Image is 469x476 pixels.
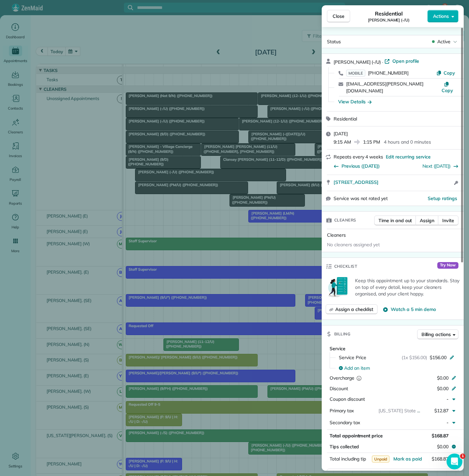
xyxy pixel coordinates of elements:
[334,163,380,169] button: Previous ([DATE])
[444,70,455,76] span: Copy
[447,396,449,402] span: -
[392,58,419,64] span: Open profile
[442,87,453,93] span: Copy
[326,304,378,314] button: Assign a checklist
[334,59,381,65] span: [PERSON_NAME] (-/U)
[374,216,416,225] button: Time in and out
[335,352,458,363] button: Service Price(1x $156.00)$156.00
[330,408,354,414] span: Primary tax
[346,70,365,77] span: MOBILE
[327,442,458,451] button: Tips collected$0.00
[333,13,344,19] span: Close
[334,179,379,186] span: [STREET_ADDRESS]
[334,116,357,122] span: Residential
[330,386,348,391] span: Discount
[384,58,419,64] a: Open profile
[452,179,460,187] button: Open access information
[334,131,348,137] span: [DATE]
[334,179,452,186] a: [STREET_ADDRESS]
[420,217,434,224] span: Assign
[384,139,431,145] p: 4 hours and 0 minutes
[447,420,449,425] span: -
[330,346,345,352] span: Service
[330,396,365,402] span: Coupon discount
[402,354,427,361] span: (1x $156.00)
[437,443,449,450] span: $0.00
[437,262,458,269] span: Try Now
[335,363,458,373] button: Add an item
[330,420,360,425] span: Secondary tax
[432,433,449,439] span: $168.87
[334,154,383,160] span: Repeats every 4 weeks
[334,263,357,270] span: Checklist
[460,454,465,459] span: 1
[440,81,455,94] button: Copy
[423,163,459,169] button: Next ([DATE])
[330,456,366,462] span: Total including tip
[338,98,372,105] button: View Details
[381,59,384,65] span: ·
[344,365,370,371] span: Add an item
[437,386,449,391] span: $0.00
[330,375,387,381] div: Overcharge
[375,10,403,17] span: Residential
[415,216,439,225] button: Assign
[346,70,409,76] a: MOBILE[PHONE_NUMBER]
[339,354,366,361] span: Service Price
[386,153,431,160] span: Edit recurring service
[421,331,451,338] span: Billing actions
[346,81,423,94] a: [EMAIL_ADDRESS][PERSON_NAME][DOMAIN_NAME]
[372,456,390,462] span: Unpaid
[334,217,356,223] span: Cleaners
[334,331,351,337] span: Billing
[368,70,409,76] span: [PHONE_NUMBER]
[368,17,410,23] span: [PERSON_NAME] (-/U)
[437,375,449,381] span: $0.00
[335,306,373,313] span: Assign a checklist
[363,139,380,145] span: 1:15 PM
[428,195,457,202] button: Setup ratings
[393,456,422,462] button: Mark as paid
[327,10,350,22] button: Close
[442,217,454,224] span: Invite
[437,38,451,45] span: Active
[334,139,351,145] span: 9:15 AM
[330,433,383,439] span: Total appointment price
[430,354,447,361] span: $156.00
[438,216,458,225] button: Invite
[334,195,388,202] span: Service was not rated yet
[327,232,346,238] span: Cleaners
[391,306,436,313] span: Watch a 5 min demo
[330,443,359,450] span: Tips collected
[433,13,449,19] span: Actions
[434,408,449,414] span: $12.87
[379,217,412,224] span: Time in and out
[447,454,462,469] iframe: Intercom live chat
[383,306,436,313] button: Watch a 5 min demo
[327,39,341,45] span: Status
[327,242,380,248] span: No cleaners assigned yet
[355,277,460,297] p: Keep this appointment up to your standards. Stay on top of every detail, keep your cleaners organ...
[436,70,455,76] button: Copy
[423,163,451,169] a: Next ([DATE])
[432,456,449,462] span: $168.87
[342,163,380,169] span: Previous ([DATE])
